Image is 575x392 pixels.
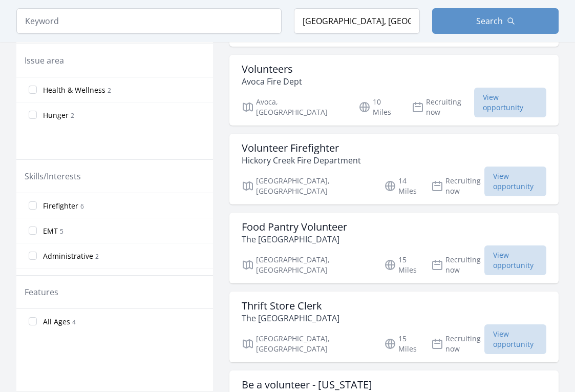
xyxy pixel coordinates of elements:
[242,63,302,75] h3: Volunteers
[242,233,347,245] p: The [GEOGRAPHIC_DATA]
[43,317,70,327] span: All Ages
[229,292,559,362] a: Thrift Store Clerk The [GEOGRAPHIC_DATA] [GEOGRAPHIC_DATA], [GEOGRAPHIC_DATA] 15 Miles Recruiting...
[29,252,37,260] input: Administrative 2
[242,379,372,391] h3: Be a volunteer - [US_STATE]
[60,227,63,236] span: 5
[242,176,372,196] p: [GEOGRAPHIC_DATA], [GEOGRAPHIC_DATA]
[229,55,559,126] a: Volunteers Avoca Fire Dept Avoca, [GEOGRAPHIC_DATA] 10 Miles Recruiting now View opportunity
[384,176,419,196] p: 14 Miles
[242,75,302,88] p: Avoca Fire Dept
[242,221,347,233] h3: Food Pantry Volunteer
[229,134,559,204] a: Volunteer Firefighter Hickory Creek Fire Department [GEOGRAPHIC_DATA], [GEOGRAPHIC_DATA] 14 Miles...
[16,8,282,34] input: Keyword
[242,312,339,324] p: The [GEOGRAPHIC_DATA]
[474,88,546,117] span: View opportunity
[229,213,559,283] a: Food Pantry Volunteer The [GEOGRAPHIC_DATA] [GEOGRAPHIC_DATA], [GEOGRAPHIC_DATA] 15 Miles Recruit...
[484,245,546,275] span: View opportunity
[242,334,372,354] p: [GEOGRAPHIC_DATA], [GEOGRAPHIC_DATA]
[412,97,474,117] p: Recruiting now
[384,255,419,275] p: 15 Miles
[43,226,58,236] span: EMT
[25,54,64,67] legend: Issue area
[29,201,37,210] input: Firefighter 6
[484,167,546,196] span: View opportunity
[242,97,346,117] p: Avoca, [GEOGRAPHIC_DATA]
[431,176,484,196] p: Recruiting now
[29,86,37,94] input: Health & Wellness 2
[384,334,419,354] p: 15 Miles
[43,110,69,120] span: Hunger
[484,324,546,354] span: View opportunity
[358,97,399,117] p: 10 Miles
[108,86,111,95] span: 2
[242,300,339,312] h3: Thrift Store Clerk
[294,8,420,34] input: Location
[80,202,84,211] span: 6
[431,255,484,275] p: Recruiting now
[29,226,37,235] input: EMT 5
[95,252,99,261] span: 2
[432,8,559,34] button: Search
[29,111,37,119] input: Hunger 2
[43,85,105,95] span: Health & Wellness
[242,255,372,275] p: [GEOGRAPHIC_DATA], [GEOGRAPHIC_DATA]
[71,111,74,120] span: 2
[242,142,361,154] h3: Volunteer Firefighter
[476,15,503,27] span: Search
[25,286,58,298] legend: Features
[72,318,76,326] span: 4
[242,154,361,167] p: Hickory Creek Fire Department
[43,201,78,211] span: Firefighter
[431,334,484,354] p: Recruiting now
[25,170,81,182] legend: Skills/Interests
[43,251,93,261] span: Administrative
[29,317,37,325] input: All Ages 4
